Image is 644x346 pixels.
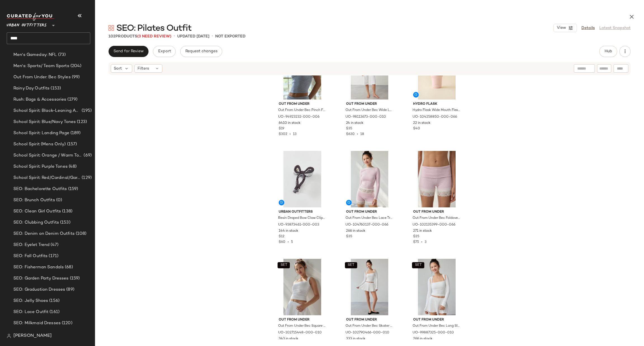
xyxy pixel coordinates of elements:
span: $12 [279,234,285,239]
span: Sort [114,66,122,72]
span: • [285,240,291,244]
span: Request changes [185,49,217,54]
span: • [419,240,425,244]
span: School Spirit: Purple Tones [13,163,68,170]
span: UO-102135399-000-066 [413,222,455,227]
span: UO-104760137-000-066 [345,222,388,227]
span: School Spirit (Mens Only) [13,141,66,148]
span: UO-102715448-000-010 [278,330,322,335]
span: 3 [425,240,427,244]
span: $630 [346,132,355,136]
span: Men's: Sports/ Team Sports [13,63,69,69]
span: Out From Under [279,317,326,323]
span: (159) [69,275,80,282]
span: School Spirit: Orange / Warm Tones [13,152,82,159]
span: School Spirit: Blue/Navy Tones [13,119,76,125]
span: Men's Gameday: NFL [13,52,57,58]
img: svg%3e [108,25,114,31]
span: $25 [413,234,419,239]
span: $302 [279,132,287,136]
img: 102715448_010_b [274,259,330,315]
p: updated [DATE] [177,34,209,39]
span: $60 [279,240,285,244]
span: (157) [66,141,77,148]
span: Rainy Day Outfits [13,85,49,92]
span: (156) [48,298,60,304]
span: Rush: Bags & Accessories [13,96,66,103]
span: 24 in stock [346,121,363,126]
span: Out From Under [413,210,460,215]
span: UO-98113673-000-010 [345,115,386,120]
span: SEO: Clubbing Outfits [13,219,59,226]
span: $40 [413,126,420,131]
span: Export [158,49,171,54]
span: (48) [68,163,77,170]
button: Hub [599,46,617,57]
span: (159) [67,186,78,192]
img: 102135399_066_b [409,151,465,207]
span: Hydro Flask [413,102,460,107]
button: Request changes [180,46,222,57]
span: (69) [82,152,92,159]
span: Urban Outfitters [279,210,326,215]
span: (0) [55,197,62,203]
span: SEO: Milkmaid Dresses [13,320,61,326]
span: (99) [71,74,80,80]
button: SET [278,262,290,268]
span: UO-99887325-000-010 [413,330,454,335]
span: Out From Under [279,102,326,107]
span: • [174,33,175,40]
span: SEO: Denim on Denim Outfits [13,231,75,237]
button: Send for Review [108,46,148,57]
span: Out From Under Bec Wide Leg Yoga Short in White, Women's at Urban Outfitters [345,108,393,113]
span: (189) [69,130,81,136]
span: 266 in stock [413,336,432,342]
span: School Spirit: Red/Cardinal/Garnet Tones [13,175,80,181]
span: $19 [279,126,284,131]
span: (68) [64,264,73,271]
span: Out From Under [346,102,393,107]
img: svg%3e [7,334,11,338]
span: School Spirit: Black-Leaning Accents [13,108,80,114]
span: (47) [49,242,58,248]
img: 104760137_066_b [342,151,398,207]
span: Filters [138,66,149,72]
span: Out From Under: Bec Styles [13,74,71,80]
span: 271 in stock [413,229,432,234]
span: SET [347,263,354,267]
span: (204) [69,63,82,69]
span: SEO: Fall Outfits [13,253,48,259]
a: Details [581,25,595,31]
span: Out From Under [346,210,393,215]
img: 102790466_010_b [342,259,398,315]
span: 343 in stock [279,336,298,342]
span: (89) [65,286,74,293]
span: SEO: Graduation Dresses [13,286,65,293]
span: (195) [80,108,92,114]
span: Out From Under Bec Lace Trim Low-Back Long Sleeve Top in Pink, Women's at Urban Outfitters [345,216,393,221]
span: UO-93873461-000-003 [278,222,319,227]
span: SEO: Lace Outfit [13,309,48,315]
span: 22 in stock [413,121,430,126]
span: SEO: Eyelet Trend [13,242,49,248]
span: SET [415,263,422,267]
span: (123) [76,119,87,125]
span: SET [280,263,287,267]
span: (108) [75,231,87,237]
span: Urban Outfitters [7,19,47,29]
span: (153) [49,85,61,92]
span: View [557,26,566,30]
span: • [287,132,293,136]
span: (120) [61,320,72,326]
span: (171) [48,253,58,259]
p: Not Exported [215,34,245,39]
span: SEO: Garden Party Dresses [13,275,69,282]
span: (73) [57,52,66,58]
span: Out From Under [413,317,460,323]
span: Out From Under Bec Long Sleeve Shrug Top in White, Women's at Urban Outfitters [413,324,460,329]
span: SEO: Pilates Outfit [116,23,191,34]
span: Out From Under Bec Skater Mini Skort in White, Women's at Urban Outfitters [345,324,393,329]
span: • [212,33,213,40]
span: SEO: Fisherman Sandals [13,264,64,271]
span: 144 in stock [279,229,298,234]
